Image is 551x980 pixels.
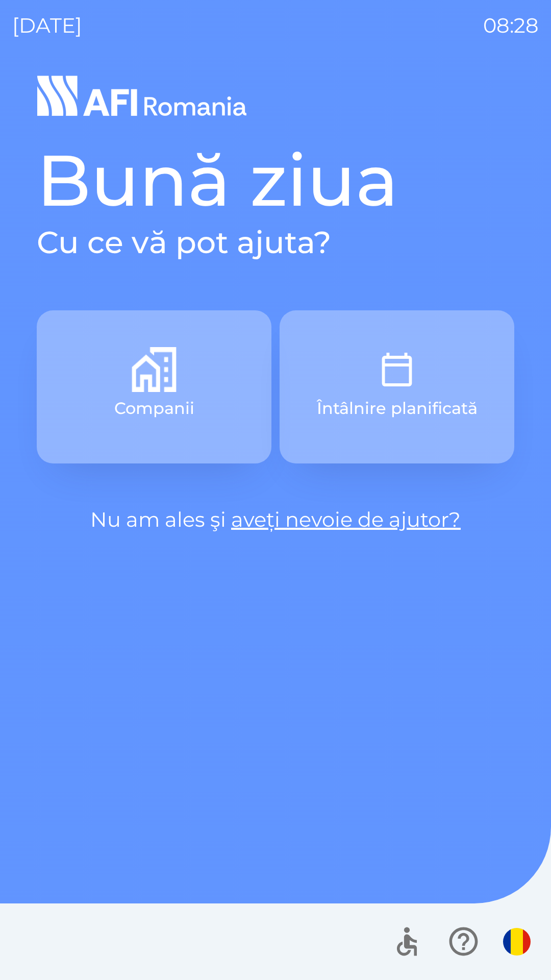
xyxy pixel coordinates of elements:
[37,224,514,261] h2: Cu ce vă pot ajuta?
[132,347,177,392] img: b9f982fa-e31d-4f99-8b4a-6499fa97f7a5.png
[483,10,539,41] p: 08:28
[37,504,514,535] p: Nu am ales şi
[114,396,194,421] p: Companii
[374,347,419,392] img: 8d7ece35-bdbc-4bf8-82f1-eadb5a162c66.png
[37,310,271,463] button: Companii
[317,396,478,421] p: Întâlnire planificată
[280,310,514,463] button: Întâlnire planificată
[37,71,514,120] img: Logo
[231,507,461,532] a: aveți nevoie de ajutor?
[503,928,531,955] img: ro flag
[12,10,82,41] p: [DATE]
[37,137,514,224] h1: Bună ziua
